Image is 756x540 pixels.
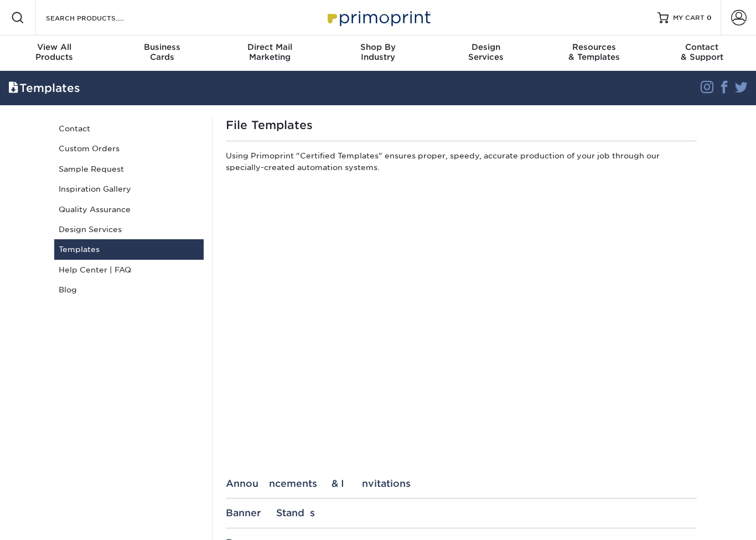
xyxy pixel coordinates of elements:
span: Business [108,42,216,52]
span: Direct Mail [216,42,324,52]
a: Help Center | FAQ [54,260,204,280]
div: Marketing [216,42,324,62]
a: Custom Orders [54,138,204,158]
div: & Templates [540,42,648,62]
a: DesignServices [432,35,540,71]
a: Quality Assurance [54,199,204,219]
div: Services [432,42,540,62]
a: Blog [54,280,204,300]
a: Shop ByIndustry [324,35,432,71]
span: MY CART [673,13,705,23]
img: Primoprint [323,6,433,29]
input: SEARCH PRODUCTS..... [45,11,153,24]
span: Contact [648,42,756,52]
p: Using Primoprint "Certified Templates" ensures proper, speedy, accurate production of your job th... [226,150,697,177]
div: Industry [324,42,432,62]
h1: File Templates [226,119,697,132]
a: Contact& Support [648,35,756,71]
div: Announcements & Invitations [226,478,697,489]
a: Inspiration Gallery [54,179,204,199]
span: Shop By [324,42,432,52]
span: 0 [707,14,712,22]
span: Design [432,42,540,52]
a: Contact [54,119,204,138]
a: Resources& Templates [540,35,648,71]
div: Banner Stands [226,507,697,518]
a: Design Services [54,219,204,239]
span: Resources [540,42,648,52]
a: BusinessCards [108,35,216,71]
a: Templates [54,239,204,259]
a: Sample Request [54,159,204,179]
div: & Support [648,42,756,62]
a: Direct MailMarketing [216,35,324,71]
div: Cards [108,42,216,62]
